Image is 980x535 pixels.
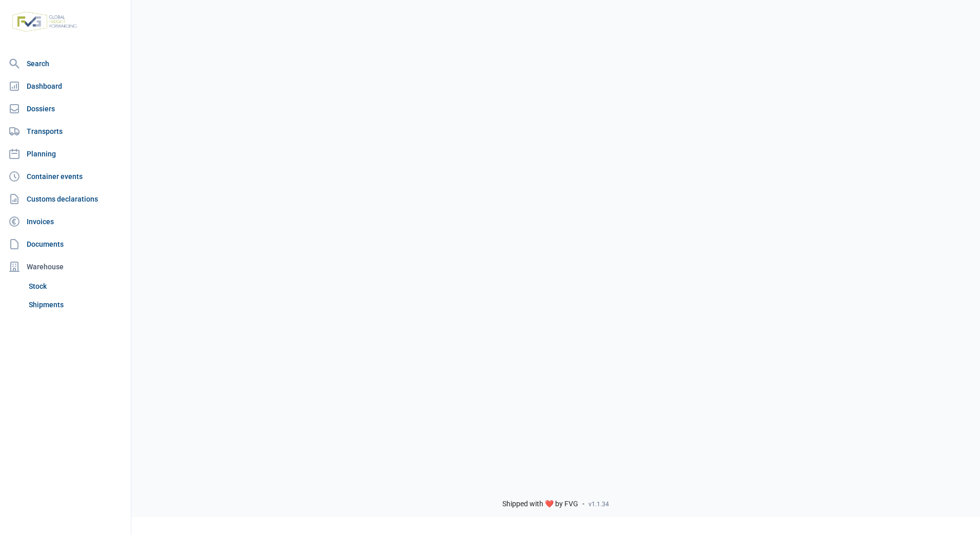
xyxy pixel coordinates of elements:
[4,121,127,142] a: Transports
[4,256,127,277] div: Warehouse
[4,166,127,187] a: Container events
[4,53,127,74] a: Search
[4,234,127,254] a: Documents
[4,98,127,119] a: Dossiers
[582,500,584,509] span: -
[502,500,578,509] span: Shipped with ❤️ by FVG
[4,189,127,209] a: Customs declarations
[8,8,81,36] img: FVG - Global freight forwarding
[4,211,127,232] a: Invoices
[4,144,127,164] a: Planning
[25,295,127,314] a: Shipments
[25,277,127,295] a: Stock
[589,500,609,508] span: v1.1.34
[4,76,127,96] a: Dashboard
